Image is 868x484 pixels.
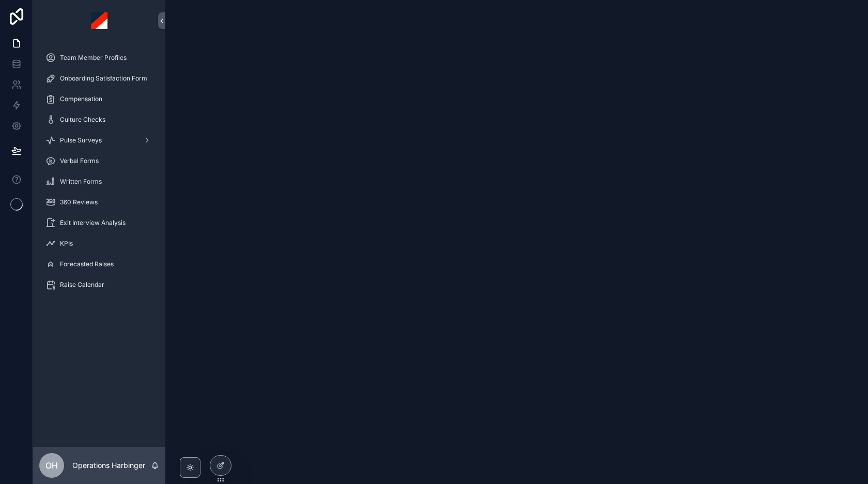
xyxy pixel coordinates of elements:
a: Onboarding Satisfaction Form [39,69,159,88]
a: Compensation [39,90,159,108]
span: OH [45,459,58,472]
span: Raise Calendar [60,281,104,289]
span: Forecasted Raises [60,260,114,268]
span: Exit Interview Analysis [60,219,126,227]
a: Pulse Surveys [39,131,159,150]
div: scrollable content [33,41,165,308]
a: Forecasted Raises [39,255,159,273]
a: Culture Checks [39,110,159,129]
span: Team Member Profiles [60,54,127,62]
img: App logo [91,12,107,29]
span: Pulse Surveys [60,136,102,144]
span: KPIs [60,239,73,248]
span: Culture Checks [60,116,105,124]
span: 360 Reviews [60,198,98,206]
p: Operations Harbinger [72,460,145,471]
a: Raise Calendar [39,276,159,294]
a: Team Member Profiles [39,49,159,67]
a: Exit Interview Analysis [39,214,159,232]
span: Onboarding Satisfaction Form [60,74,147,83]
span: Verbal Forms [60,157,99,165]
a: Verbal Forms [39,152,159,170]
a: KPIs [39,234,159,253]
a: Written Forms [39,172,159,191]
a: 360 Reviews [39,193,159,212]
span: Written Forms [60,178,102,186]
span: Compensation [60,95,102,103]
